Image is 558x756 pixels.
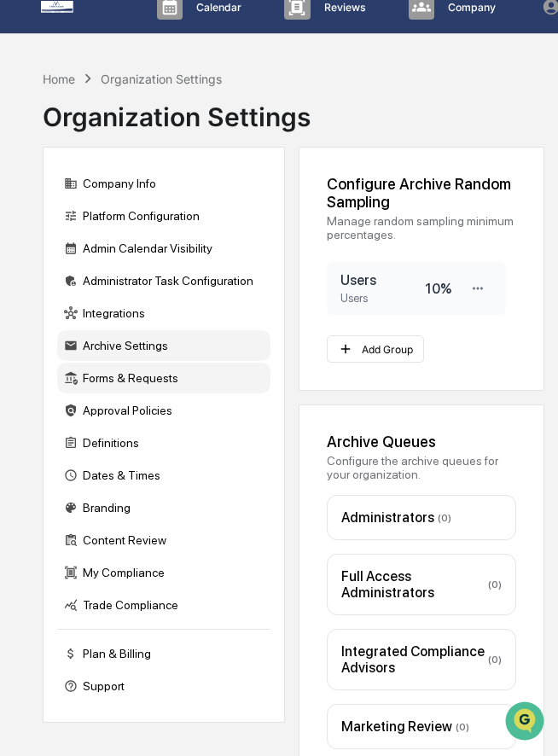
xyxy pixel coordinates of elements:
span: Data Lookup [34,247,108,265]
div: Branding [57,492,270,523]
div: Marketing Review [341,718,503,735]
p: Reviews [311,1,375,14]
p: Calendar [183,1,250,14]
div: Approval Policies [57,395,270,426]
div: Start new chat [58,131,280,148]
div: Dates & Times [57,460,270,491]
img: 1746055101610-c473b297-6a78-478c-a979-82029cc54cd1 [17,131,48,161]
span: ( 0 ) [438,512,451,524]
div: Configure Archive Random Sampling [327,175,517,211]
div: Definitions [57,427,270,458]
div: Manage random sampling minimum percentages. [327,214,517,241]
div: 🗄️ [124,217,137,230]
div: Administrators [341,509,503,526]
div: Administrator Task Configuration [57,265,270,296]
span: ( 0 ) [488,654,502,666]
div: Archive Queues [327,433,517,451]
div: Integrated Compliance Advisors [341,643,503,676]
div: Archive Settings [57,330,270,361]
div: Trade Compliance [57,590,270,620]
div: Platform Configuration [57,201,270,231]
div: We're available if you need us! [58,148,216,161]
button: Start new chat [290,136,311,156]
a: 🗄️Attestations [117,208,218,239]
img: logo [41,1,123,13]
p: Company [434,1,504,14]
a: Powered byPylon [120,288,206,302]
div: Users [340,292,425,305]
span: ( 0 ) [456,721,469,733]
div: Organization Settings [43,88,311,132]
div: Admin Calendar Visibility [57,233,270,264]
a: 🔎Data Lookup [10,241,114,271]
div: My Compliance [57,557,270,588]
div: Support [57,671,270,701]
div: Integrations [57,298,270,329]
div: Organization Settings [101,72,222,86]
div: Home [43,72,75,86]
div: Full Access Administrators [341,568,503,601]
h3: Users [340,272,425,288]
iframe: Open customer support [503,700,549,746]
p: How can we help? [17,36,311,63]
div: 🔎 [17,249,31,263]
div: Plan & Billing [57,638,270,669]
a: 🖐️Preclearance [10,208,117,239]
span: Pylon [170,289,206,302]
span: ( 0 ) [488,579,502,590]
button: Add Group [327,335,425,363]
div: Content Review [57,525,270,555]
div: Company Info [57,168,270,199]
span: Preclearance [34,215,110,232]
span: Attestations [141,215,212,232]
div: Forms & Requests [57,363,270,393]
div: 10 % [425,281,451,297]
div: 🖐️ [17,217,31,230]
div: Configure the archive queues for your organization. [327,454,517,481]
